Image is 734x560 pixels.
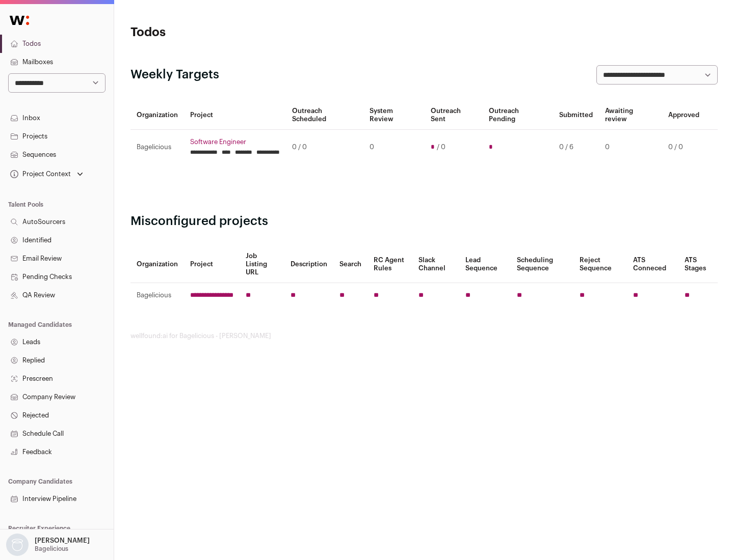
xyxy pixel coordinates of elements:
[184,101,286,130] th: Project
[130,67,219,83] h2: Weekly Targets
[678,246,718,283] th: ATS Stages
[553,130,599,165] td: 0 / 6
[130,213,718,230] h2: Misconfigured projects
[286,101,363,130] th: Outreach Scheduled
[412,246,459,283] th: Slack Channel
[662,130,705,165] td: 0 / 0
[130,24,326,41] h1: Todos
[627,246,678,283] th: ATS Conneced
[599,101,662,130] th: Awaiting review
[459,246,511,283] th: Lead Sequence
[437,143,445,151] span: / 0
[553,101,599,130] th: Submitted
[363,130,424,165] td: 0
[6,534,29,556] img: nopic.png
[333,246,368,283] th: Search
[8,167,85,181] button: Open dropdown
[8,170,71,178] div: Project Context
[286,130,363,165] td: 0 / 0
[184,246,240,283] th: Project
[35,537,90,545] p: [PERSON_NAME]
[284,246,333,283] th: Description
[573,246,627,283] th: Reject Sequence
[130,332,718,340] footer: wellfound:ai for Bagelicious - [PERSON_NAME]
[511,246,573,283] th: Scheduling Sequence
[130,130,184,165] td: Bagelicious
[190,138,280,146] a: Software Engineer
[240,246,284,283] th: Job Listing URL
[130,283,184,308] td: Bagelicious
[662,101,705,130] th: Approved
[4,534,92,556] button: Open dropdown
[35,545,68,553] p: Bagelicious
[363,101,424,130] th: System Review
[130,246,184,283] th: Organization
[599,130,662,165] td: 0
[425,101,483,130] th: Outreach Sent
[4,10,35,31] img: Wellfound
[368,246,412,283] th: RC Agent Rules
[483,101,553,130] th: Outreach Pending
[130,101,184,130] th: Organization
